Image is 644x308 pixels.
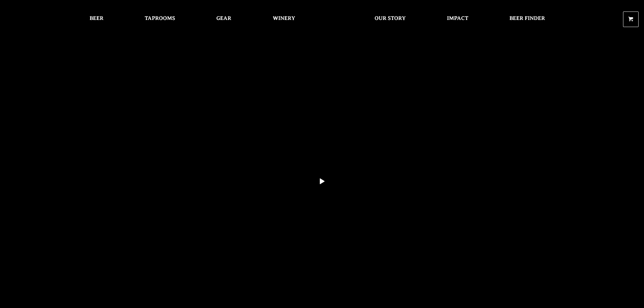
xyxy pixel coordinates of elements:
[141,16,178,21] span: Taprooms
[137,4,183,34] a: Taprooms
[209,4,237,34] a: Gear
[442,16,467,21] span: Impact
[498,4,549,34] a: Beer Finder
[268,16,295,21] span: Winery
[438,4,472,34] a: Impact
[85,4,111,34] a: Beer
[263,4,299,34] a: Winery
[502,16,545,21] span: Beer Finder
[90,16,106,21] span: Beer
[368,16,407,21] span: Our Story
[317,4,343,34] a: Odell Home
[214,16,232,21] span: Gear
[364,4,411,34] a: Our Story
